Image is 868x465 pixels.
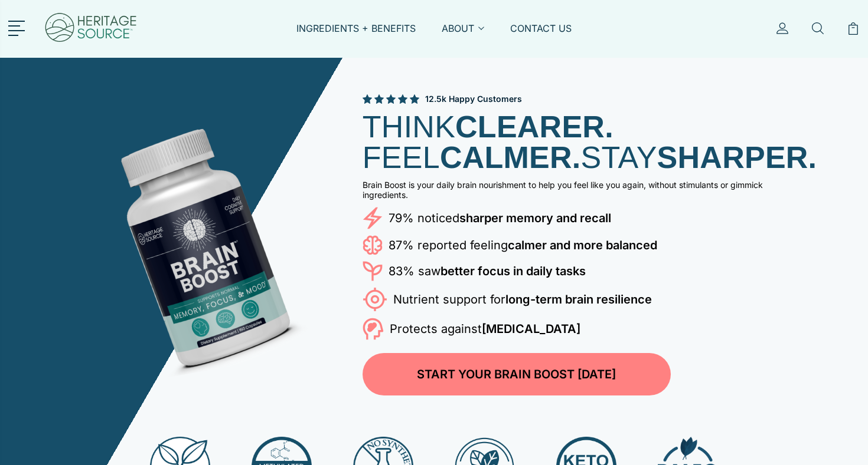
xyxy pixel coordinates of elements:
img: Heritage Source [44,6,138,52]
p: 79% noticed [389,209,611,227]
strong: sharper memory and recall [459,211,611,225]
a: ABOUT [442,22,484,49]
strong: better focus in daily tasks [440,264,586,278]
p: 83% saw [389,262,586,281]
p: Brain Boost is your daily brain nourishment to help you feel like you again, without stimulants o... [363,180,792,200]
h1: THINK FEEL STAY [363,111,792,173]
strong: calmer and more balanced [508,238,657,252]
a: CONTACT US [510,22,572,49]
p: Protects against [390,319,580,338]
strong: SHARPER. [657,140,817,174]
strong: CLEARER. [455,110,614,144]
a: START YOUR BRAIN BOOST [DATE] [363,353,671,395]
strong: [MEDICAL_DATA] [482,322,580,336]
span: 12.5k Happy Customers [425,93,522,105]
a: INGREDIENTS + BENEFITS [296,22,416,49]
p: 87% reported feeling [389,236,657,255]
strong: long-term brain resilience [505,292,652,306]
strong: CALMER. [440,140,581,174]
p: Nutrient support for [393,290,652,309]
img: Brain Boost Bottle [56,100,346,389]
